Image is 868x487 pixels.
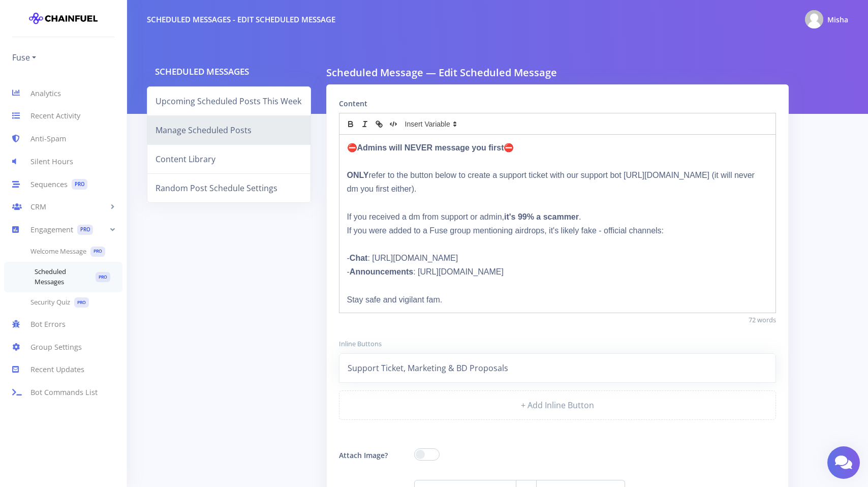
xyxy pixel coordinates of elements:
[147,14,335,25] div: Scheduled Messages - Edit Scheduled Message
[347,168,768,196] p: refer to the button below to create a support ticket with our support bot [URL][DOMAIN_NAME] (it ...
[347,210,768,224] p: If you received a dm from support or admin, .
[347,251,768,265] p: - : [URL][DOMAIN_NAME]
[331,444,407,468] label: Attach Image?
[90,247,105,257] span: PRO
[147,144,311,174] a: Content Library
[350,267,413,276] strong: Announcements
[147,115,311,145] a: Manage Scheduled Posts
[827,15,848,24] span: Misha
[347,141,768,155] p: ⛔️ ⛔️
[350,254,368,262] strong: Chat
[339,315,776,325] small: 72 words
[29,8,98,28] img: chainfuel-logo
[155,65,303,78] h3: Scheduled Messages
[339,353,776,383] a: Support Ticket, Marketing & BD Proposals
[347,224,768,237] p: If you were added to a Fuse group mentioning airdrops, it's likely fake - official channels:
[339,98,367,109] label: Content
[504,212,579,221] strong: it's 99% a scammer
[339,339,382,348] small: Inline Buttons
[326,65,557,80] h6: Scheduled Message — Edit Scheduled Message
[12,49,36,66] a: Fuse
[347,293,768,307] p: Stay safe and vigilant fam.
[72,179,87,190] span: PRO
[4,262,122,292] a: Scheduled MessagesPRO
[357,143,504,152] strong: Admins will NEVER message you first
[339,390,776,420] a: + Add Inline Button
[347,265,768,279] p: - : [URL][DOMAIN_NAME]
[147,173,311,203] a: Random Post Schedule Settings
[74,297,89,308] span: PRO
[347,171,369,179] strong: ONLY
[147,86,311,116] a: Upcoming Scheduled Posts This Week
[797,8,848,31] a: @mishadub95 Photo Misha
[96,272,110,282] span: PRO
[77,225,93,235] span: PRO
[805,10,823,28] img: @mishadub95 Photo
